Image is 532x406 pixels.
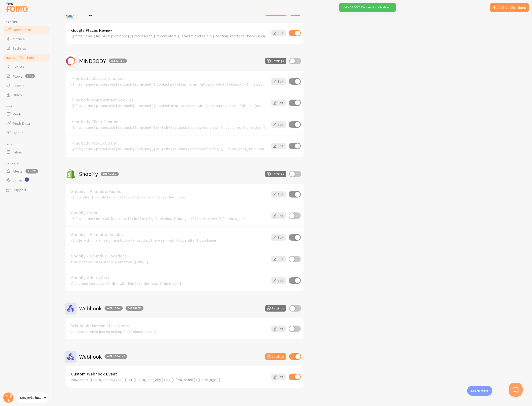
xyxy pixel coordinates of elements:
a: Metrics [3,34,51,44]
div: Disabled [101,172,119,176]
div: {{ first_name | propercase | fallback [Someone] }} in {{ city | fallback [somewhere great] }} jus... [71,125,268,129]
div: Webhook [105,306,123,311]
svg: <p>Watch New Feature Tutorials!</p> [25,177,29,182]
h2: MINDBODY [79,57,127,65]
iframe: Help Scout Beacon - Open [509,383,523,397]
span: Opt-In [13,130,24,135]
div: {{ quantity }} people bought {{ title_with_link }} in the last few hours [71,195,268,199]
a: Edit [271,374,286,380]
a: Mindbody Appointment Booking [71,98,268,102]
span: Flows [13,74,22,79]
a: Push [3,109,51,119]
a: Google Places Review [71,28,268,32]
a: Edit [271,121,286,128]
span: beta [25,74,35,78]
span: Push Data [13,121,30,126]
a: Edit [271,100,286,106]
span: Alerts [13,169,23,174]
div: Learn more [467,386,492,396]
img: fomo-relay-logo-orange.svg [5,1,28,13]
a: Edit [271,191,286,198]
a: Edit [271,256,286,262]
span: Settings [13,46,26,51]
div: {{ first_name | fallback [Someone] }} rated us **{{ review_stars }} stars** and said *{{ caption_... [71,34,268,38]
div: Another student just signed up for {{ class_name }} [71,330,268,334]
span: Metrics [13,37,25,41]
a: Dashboard [3,25,51,34]
span: Inline [6,143,51,146]
a: Opt-In [3,128,51,137]
a: Inline [3,147,51,157]
span: Newyorkpilates [20,395,42,400]
span: Support [13,187,26,192]
button: Settings [265,353,286,360]
div: Disabled [126,306,143,311]
a: Rules [3,90,51,100]
a: Settings [3,44,51,53]
div: A shopper just added {{ title_with_link }} to their cart {{ time_ago }} [71,281,268,285]
span: Push [6,105,51,108]
span: Rules [13,93,22,97]
div: New class {{ data_action_type | }} at {{ data_user_city }} by {{ first_name }}{{ time_ago }} [71,378,268,382]
a: Shopify - Roundup People [71,189,268,194]
a: Flows beta [3,72,51,81]
span: Inline [13,150,22,154]
a: Newyorkpilates [17,392,48,403]
a: Notifications [3,53,51,62]
span: 1 new [25,169,38,174]
div: MINDBODY Connection disabled [339,3,396,12]
div: {{ first_name | propercase | fallback [Someone] }} booked a {{ class_name | fallback [new] }} cla... [71,82,268,86]
span: Theme [13,83,24,88]
a: Alerts 1 new [3,167,51,176]
a: Shopify Order [71,211,268,215]
img: Webhook [65,303,76,314]
a: Push Data [3,119,51,128]
a: Shopify - Roundup Popular [71,232,268,237]
span: Learn [13,178,22,183]
span: Push [13,112,21,116]
a: Edit [271,326,286,332]
span: Dashboard [13,27,31,32]
img: Shopify [65,168,76,180]
a: Shopify - Roundup Locations [71,254,268,258]
span: Get Help [6,162,51,165]
a: Edit [271,30,286,36]
button: Settings [265,171,286,177]
a: Edit [271,234,286,241]
div: Our most recent customers are from {{ city_1 }} [71,260,268,264]
button: Settings [265,58,286,64]
span: Events [13,65,24,69]
a: Support [3,185,51,194]
a: Custom Webhook Event [71,372,268,376]
div: {{ first_name | propercase | fallback [Someone] }} booked an appointment with {{ instructor_name ... [71,104,268,108]
h2: Webhook [79,353,127,360]
div: {{ title_with_link }} is our most popular product this week, with {{ quantity }} purchases [71,238,268,242]
div: Webhook #2 [105,354,127,359]
div: Disabled [109,59,127,63]
a: Mindbody Client Created [71,120,268,124]
a: Mindbody Product Sale [71,141,268,145]
a: Edit [271,143,286,149]
img: Webhook [65,351,76,362]
h2: Webhook [79,305,143,312]
a: Events [3,62,51,72]
p: Learn more [471,389,489,393]
a: Learn [3,176,51,185]
img: MINDBODY [65,55,76,66]
a: Webhook Uscreen Class Name [71,324,268,328]
a: Theme [3,81,51,90]
span: Pop-ups [6,21,51,24]
a: Edit [271,212,286,219]
h2: Shopify [79,170,119,177]
a: Edit [271,78,286,85]
a: Shopify Add to Cart [71,276,268,280]
div: {{ first_name | fallback [Someone] }} in {{ city }}, {{ province }} bought {{ title_with_link }} ... [71,216,268,221]
span: Notifications [13,55,34,60]
a: Mindbody Class Enrollment [71,76,268,80]
button: Settings [265,305,286,312]
div: {{ first_name | propercase | fallback [Someone] }} in {{ city | fallback [somewhere great] }} jus... [71,147,268,151]
a: Edit [271,277,286,284]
